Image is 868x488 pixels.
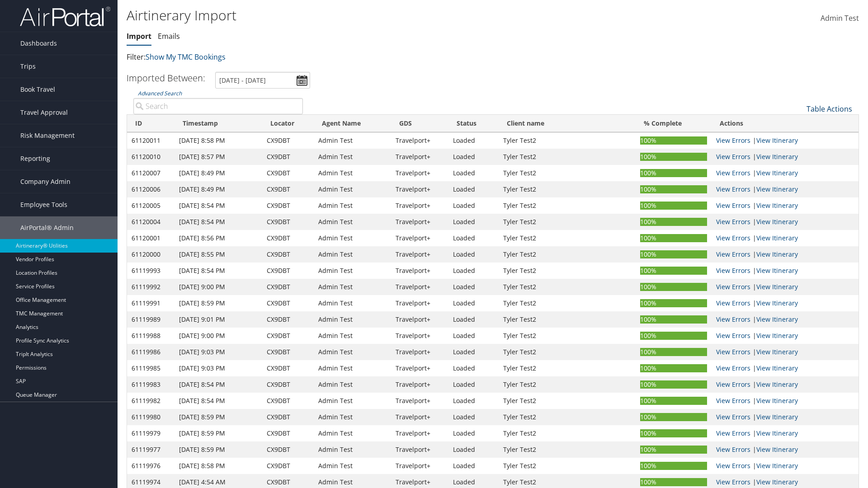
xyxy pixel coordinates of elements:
td: Admin Test [314,181,391,197]
td: CX9DBT [262,230,314,246]
td: Travelport+ [391,409,449,425]
td: CX9DBT [262,132,314,149]
a: View errors [716,315,750,324]
a: View errors [716,282,750,291]
td: [DATE] 9:00 PM [175,328,262,344]
td: | [712,376,859,393]
td: Admin Test [314,214,391,230]
div: 100% [640,429,707,437]
a: View Itinerary Details [756,478,798,486]
td: CX9DBT [262,441,314,458]
a: View errors [716,201,750,210]
td: Loaded [448,246,499,263]
td: Admin Test [314,197,391,214]
td: 61120010 [127,149,175,165]
td: [DATE] 9:01 PM [175,311,262,328]
td: Admin Test [314,149,391,165]
td: Tyler Test2 [499,230,636,246]
td: Travelport+ [391,344,449,360]
td: Tyler Test2 [499,311,636,328]
td: Loaded [448,295,499,311]
a: View Itinerary Details [756,347,798,356]
td: 61120005 [127,197,175,214]
td: Travelport+ [391,328,449,344]
h3: Imported Between: [127,72,205,84]
td: | [712,132,859,149]
span: AirPortal® Admin [20,216,74,239]
td: CX9DBT [262,165,314,181]
a: View errors [716,413,750,421]
input: Advanced Search [133,98,303,114]
td: Admin Test [314,393,391,409]
td: | [712,214,859,230]
td: Admin Test [314,360,391,376]
a: View errors [716,396,750,405]
input: [DATE] - [DATE] [215,72,310,89]
td: | [712,409,859,425]
td: CX9DBT [262,181,314,197]
td: [DATE] 8:56 PM [175,230,262,246]
span: Risk Management [20,124,75,147]
a: View errors [716,169,750,177]
a: View errors [716,445,750,454]
td: Loaded [448,311,499,328]
td: 61119993 [127,263,175,279]
td: Travelport+ [391,230,449,246]
td: [DATE] 8:59 PM [175,295,262,311]
td: Admin Test [314,165,391,181]
td: [DATE] 9:03 PM [175,360,262,376]
a: View errors [716,347,750,356]
td: CX9DBT [262,344,314,360]
div: 100% [640,185,707,193]
a: View Itinerary Details [756,299,798,307]
td: 61119991 [127,295,175,311]
td: Tyler Test2 [499,376,636,393]
td: Tyler Test2 [499,149,636,165]
td: Loaded [448,328,499,344]
td: Admin Test [314,246,391,263]
td: CX9DBT [262,311,314,328]
td: Travelport+ [391,263,449,279]
th: Timestamp: activate to sort column ascending [175,115,262,132]
a: View Itinerary Details [756,429,798,437]
td: CX9DBT [262,279,314,295]
td: CX9DBT [262,263,314,279]
span: Dashboards [20,32,57,55]
td: | [712,393,859,409]
td: | [712,344,859,360]
td: [DATE] 8:55 PM [175,246,262,263]
a: View Itinerary Details [756,315,798,324]
div: 100% [640,250,707,258]
td: | [712,246,859,263]
td: Travelport+ [391,393,449,409]
td: Tyler Test2 [499,214,636,230]
td: | [712,360,859,376]
th: Status: activate to sort column ascending [448,115,499,132]
a: View errors [716,299,750,307]
td: 61119980 [127,409,175,425]
td: Tyler Test2 [499,328,636,344]
td: Travelport+ [391,376,449,393]
td: Admin Test [314,311,391,328]
td: [DATE] 8:54 PM [175,393,262,409]
a: View errors [716,429,750,437]
td: | [712,425,859,441]
td: | [712,230,859,246]
td: CX9DBT [262,295,314,311]
a: View errors [716,185,750,193]
td: Travelport+ [391,181,449,197]
td: Loaded [448,458,499,474]
td: | [712,181,859,197]
td: CX9DBT [262,214,314,230]
div: 100% [640,283,707,291]
div: 100% [640,234,707,242]
td: 61119992 [127,279,175,295]
td: [DATE] 8:59 PM [175,425,262,441]
td: [DATE] 8:54 PM [175,197,262,214]
td: Tyler Test2 [499,181,636,197]
td: Travelport+ [391,425,449,441]
td: Loaded [448,409,499,425]
td: Admin Test [314,132,391,149]
a: View errors [716,136,750,145]
span: Travel Approval [20,101,68,124]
